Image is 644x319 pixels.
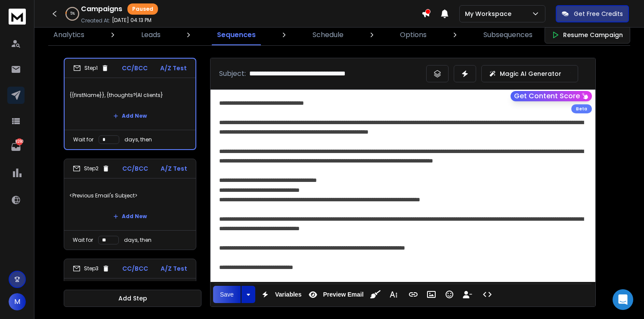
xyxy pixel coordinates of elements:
button: Variables [257,286,303,303]
div: Step 1 [73,64,109,72]
button: Code View [479,286,495,303]
button: Emoticons [441,286,458,303]
p: Get Free Credits [574,9,623,18]
p: Analytics [53,30,84,40]
h1: Campaigns [81,4,122,14]
p: Subject: [219,69,246,79]
button: Magic AI Generator [481,65,578,82]
div: Paused [127,3,158,15]
a: Leads [136,25,166,45]
button: Resume Campaign [545,26,630,44]
a: Schedule [307,25,349,45]
button: Add Step [64,290,201,307]
div: Step 2 [73,165,110,172]
p: CC/BCC [122,164,148,173]
p: Wait for [73,237,93,244]
button: Get Free Credits [556,5,629,22]
button: Get Content Score [511,91,592,101]
p: 5 % [70,11,75,16]
span: Preview Email [321,291,365,298]
div: Open Intercom Messenger [613,289,633,310]
button: Clean HTML [367,286,384,303]
li: Step1CC/BCCA/Z Test{{firstName}}, {thoughts?|AI clients}Add NewWait fordays, then [64,58,196,150]
div: Step 3 [73,265,110,272]
p: Leads [141,30,161,40]
p: CC/BCC [122,264,148,273]
button: Insert Image (⌘P) [423,286,440,303]
button: Add New [106,208,154,225]
p: A/Z Test [161,264,187,273]
p: Magic AI Generator [500,69,561,78]
p: Wait for [73,136,93,143]
p: {{firstName}}, {thoughts?|AI clients} [70,83,190,107]
p: <Previous Email's Subject> [69,184,191,208]
p: Sequences [217,30,256,40]
button: Insert Link (⌘K) [405,286,421,303]
a: Subsequences [478,25,538,45]
p: days, then [124,237,152,244]
p: Created At: [81,17,110,24]
button: M [9,293,26,310]
p: [DATE] 04:13 PM [112,17,152,24]
p: 8260 [16,138,23,145]
p: CC/BCC [122,64,148,72]
a: Options [395,25,432,45]
div: Beta [571,104,592,113]
p: Schedule [313,30,344,40]
p: days, then [124,136,152,143]
a: Analytics [48,25,90,45]
p: Subsequences [483,30,533,40]
button: Insert Unsubscribe Link [459,286,476,303]
p: My Workspace [465,9,515,18]
button: More Text [385,286,402,303]
p: A/Z Test [160,64,187,72]
p: A/Z Test [161,164,187,173]
span: Variables [273,291,303,298]
button: Save [213,286,241,303]
a: 8260 [7,138,25,156]
li: Step2CC/BCCA/Z Test<Previous Email's Subject>Add NewWait fordays, then [64,159,196,250]
a: Sequences [212,25,261,45]
button: Preview Email [305,286,365,303]
img: logo [9,9,26,25]
button: Add New [106,107,154,125]
p: Options [400,30,427,40]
